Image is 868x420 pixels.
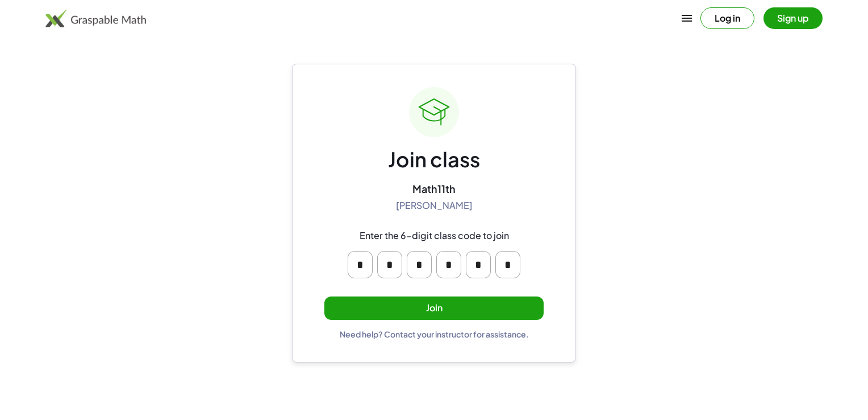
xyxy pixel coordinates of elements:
input: Please enter OTP character 3 [407,251,432,278]
div: Need help? Contact your instructor for assistance. [340,329,529,339]
button: Sign up [763,7,823,29]
input: Please enter OTP character 1 [348,251,373,278]
div: Join class [388,146,480,173]
div: Enter the 6-digit class code to join [360,230,509,242]
input: Please enter OTP character 4 [436,251,461,278]
button: Log in [700,7,754,29]
input: Please enter OTP character 5 [466,251,491,278]
input: Please enter OTP character 2 [377,251,402,278]
button: Join [324,297,544,320]
input: Please enter OTP character 6 [495,251,520,278]
div: Math11th [412,182,456,195]
div: [PERSON_NAME] [396,200,473,212]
